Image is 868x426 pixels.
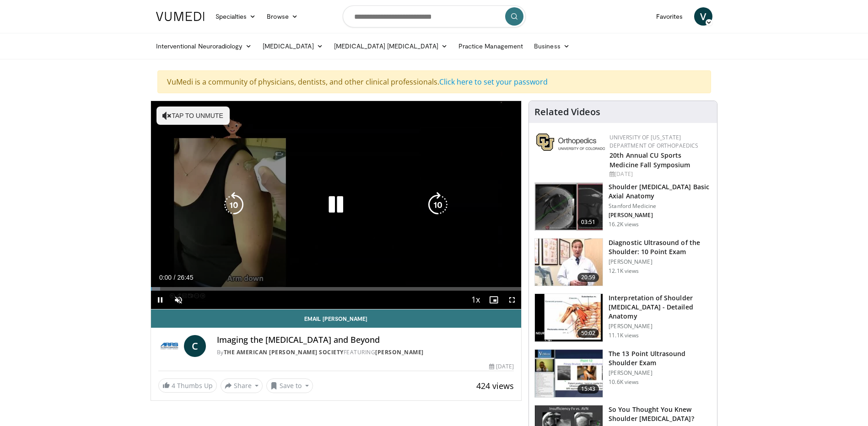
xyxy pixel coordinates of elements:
[158,335,180,357] img: The American Roentgen Ray Society
[609,349,712,367] h3: The 13 Point Ultrasound Shoulder Exam
[503,291,521,309] button: Fullscreen
[609,182,712,201] h3: Shoulder [MEDICAL_DATA] Basic Axial Anatomy
[609,238,712,256] h3: Diagnostic Ultrasound of the Shoulder: 10 Point Exam
[151,291,169,309] button: Pause
[210,7,262,26] a: Specialties
[184,335,206,357] a: C
[489,362,514,371] div: [DATE]
[466,291,485,309] button: Playback Rate
[375,348,424,356] a: [PERSON_NAME]
[343,5,526,27] input: Search topics, interventions
[609,293,712,321] h3: Interpretation of Shoulder [MEDICAL_DATA] - Detailed Anatomy
[609,202,712,210] p: Stanford Medicine
[224,348,344,356] a: The American [PERSON_NAME] Society
[534,106,600,117] h4: Related Videos
[609,323,712,330] p: [PERSON_NAME]
[535,239,603,286] img: 2e2aae31-c28f-4877-acf1-fe75dd611276.150x105_q85_crop-smart_upscale.jpg
[535,350,603,397] img: 7b323ec8-d3a2-4ab0-9251-f78bf6f4eb32.150x105_q85_crop-smart_upscale.jpg
[439,77,548,87] a: Click here to set your password
[609,221,639,228] p: 16.2K views
[609,405,712,423] h3: So You Thought You Knew Shoulder [MEDICAL_DATA]?
[217,348,514,357] div: By FEATURING
[609,378,639,386] p: 10.6K views
[257,37,329,55] a: [MEDICAL_DATA]
[159,274,172,281] span: 0:00
[157,70,711,93] div: VuMedi is a community of physicians, dentists, and other clinical professionals.
[577,273,599,282] span: 20:59
[156,12,205,21] img: VuMedi Logo
[217,335,514,345] h4: Imaging the [MEDICAL_DATA] and Beyond
[151,37,257,55] a: Interventional Neuroradiology
[453,37,528,55] a: Practice Management
[329,37,453,55] a: [MEDICAL_DATA] [MEDICAL_DATA]
[535,183,603,230] img: 843da3bf-65ba-4ef1-b378-e6073ff3724a.150x105_q85_crop-smart_upscale.jpg
[577,329,599,338] span: 50:02
[172,381,175,390] span: 4
[609,151,690,169] a: 20th Annual CU Sports Medicine Fall Symposium
[174,274,176,281] span: /
[609,369,712,377] p: [PERSON_NAME]
[651,7,689,26] a: Favorites
[485,291,503,309] button: Enable picture-in-picture mode
[534,182,712,231] a: 03:51 Shoulder [MEDICAL_DATA] Basic Axial Anatomy Stanford Medicine [PERSON_NAME] 16.2K views
[151,287,522,291] div: Progress Bar
[609,258,712,266] p: [PERSON_NAME]
[169,291,188,309] button: Unmute
[609,133,698,149] a: University of [US_STATE] Department of Orthopaedics
[156,106,230,125] button: Tap to unmute
[151,101,522,309] video-js: Video Player
[577,218,599,227] span: 03:51
[261,7,303,26] a: Browse
[534,349,712,398] a: 15:43 The 13 Point Ultrasound Shoulder Exam [PERSON_NAME] 10.6K views
[694,7,712,26] a: V
[151,309,522,328] a: Email [PERSON_NAME]
[528,37,575,55] a: Business
[177,274,193,281] span: 26:45
[534,293,712,342] a: 50:02 Interpretation of Shoulder [MEDICAL_DATA] - Detailed Anatomy [PERSON_NAME] 11.1K views
[609,212,712,219] p: [PERSON_NAME]
[609,332,639,339] p: 11.1K views
[535,294,603,341] img: b344877d-e8e2-41e4-9927-e77118ec7d9d.150x105_q85_crop-smart_upscale.jpg
[577,384,599,394] span: 15:43
[536,133,605,151] img: 355603a8-37da-49b6-856f-e00d7e9307d3.png.150x105_q85_autocrop_double_scale_upscale_version-0.2.png
[609,170,710,178] div: [DATE]
[158,378,217,393] a: 4 Thumbs Up
[266,378,313,393] button: Save to
[476,380,514,391] span: 424 views
[221,378,263,393] button: Share
[609,267,639,275] p: 12.1K views
[534,238,712,287] a: 20:59 Diagnostic Ultrasound of the Shoulder: 10 Point Exam [PERSON_NAME] 12.1K views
